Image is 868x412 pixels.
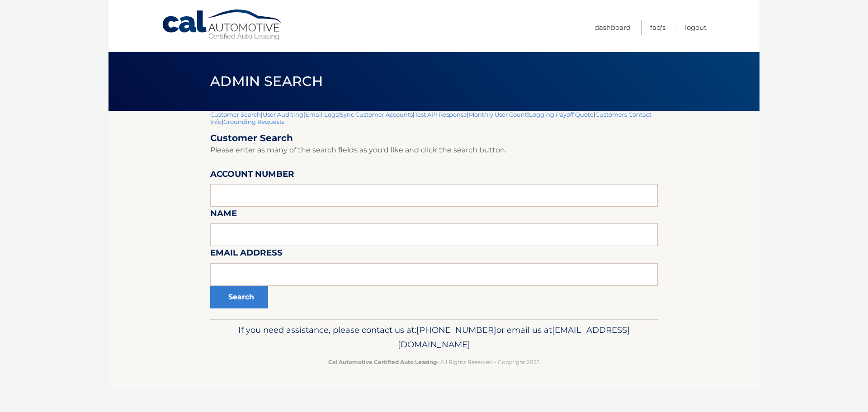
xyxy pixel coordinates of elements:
[469,111,527,118] a: Monthly User Count
[210,207,237,223] label: Name
[210,73,323,90] span: Admin Search
[305,111,338,118] a: Email Logs
[216,357,652,367] p: - All Rights Reserved - Copyright 2025
[529,111,594,118] a: Logging Payoff Quote
[210,246,283,263] label: Email Address
[210,167,294,184] label: Account Number
[161,9,283,41] a: Cal Automotive
[340,111,413,118] a: Sync Customer Accounts
[415,111,467,118] a: Test API Response
[216,323,652,352] p: If you need assistance, please contact us at: or email us at
[594,20,631,35] a: Dashboard
[263,111,303,118] a: User Auditing
[223,118,284,125] a: Grounding Requests
[210,111,651,125] a: Customers Contact Info
[650,20,665,35] a: FAQ's
[210,111,261,118] a: Customer Search
[416,325,496,335] span: [PHONE_NUMBER]
[210,144,658,156] p: Please enter as many of the search fields as you'd like and click the search button.
[210,286,268,308] button: Search
[210,133,658,144] h2: Customer Search
[685,20,707,35] a: Logout
[210,111,658,319] div: | | | | | | | |
[328,359,437,365] strong: Cal Automotive Certified Auto Leasing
